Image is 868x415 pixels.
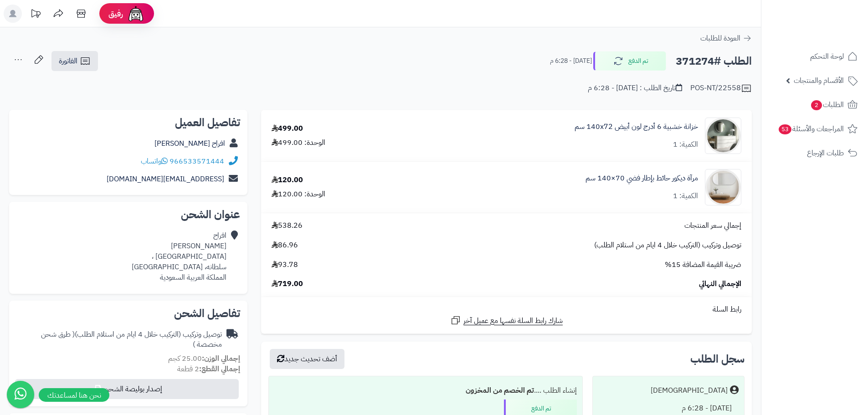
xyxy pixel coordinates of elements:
div: رابط السلة [265,304,748,315]
a: العودة للطلبات [700,33,752,44]
div: إنشاء الطلب .... [274,382,576,400]
div: افراح [PERSON_NAME] [GEOGRAPHIC_DATA] ، سلطانه، [GEOGRAPHIC_DATA] المملكة العربية السعودية [132,231,226,282]
span: الفاتورة [59,56,77,67]
div: الكمية: 1 [673,139,698,150]
a: الفاتورة [51,51,98,71]
button: تم الدفع [593,51,666,71]
small: [DATE] - 6:28 م [550,56,592,66]
b: تم الخصم من المخزون [466,385,534,396]
a: واتساب [141,156,168,167]
a: افراح [PERSON_NAME] [154,138,225,149]
strong: إجمالي الوزن: [202,353,240,364]
h3: سجل الطلب [690,354,745,364]
span: 2 [811,100,822,110]
a: طلبات الإرجاع [767,142,863,164]
div: الوحدة: 499.00 [272,138,325,148]
img: 1753786058-1-90x90.jpg [705,169,741,205]
span: إجمالي سعر المنتجات [684,220,741,231]
span: العودة للطلبات [700,33,740,44]
div: الكمية: 1 [673,191,698,201]
span: توصيل وتركيب (التركيب خلال 4 ايام من استلام الطلب) [594,240,741,251]
strong: إجمالي القطع: [199,364,240,374]
a: المراجعات والأسئلة53 [767,118,863,140]
img: 1746709299-1702541934053-68567865785768-1000x1000-90x90.jpg [705,118,741,154]
small: 2 قطعة [177,364,240,374]
h2: الطلب #371274 [676,52,752,71]
a: الطلبات2 [767,94,863,116]
span: 719.00 [272,279,303,289]
span: 93.78 [272,260,298,270]
h2: تفاصيل العميل [16,117,240,128]
span: لوحة التحكم [810,50,844,63]
span: الإجمالي النهائي [699,279,741,289]
div: توصيل وتركيب (التركيب خلال 4 ايام من استلام الطلب) [16,329,222,350]
button: إصدار بوليصة الشحن [15,379,239,399]
span: طلبات الإرجاع [807,147,844,159]
a: 966533571444 [169,156,224,167]
div: POS-NT/22558 [690,83,752,94]
img: ai-face.png [127,5,145,23]
span: شارك رابط السلة نفسها مع عميل آخر [463,316,563,326]
span: الطلبات [810,98,844,111]
div: الوحدة: 120.00 [272,189,325,200]
a: شارك رابط السلة نفسها مع عميل آخر [450,315,563,326]
h2: عنوان الشحن [16,209,240,220]
a: لوحة التحكم [767,46,863,67]
span: ضريبة القيمة المضافة 15% [665,260,741,270]
small: 25.00 كجم [168,353,240,364]
span: 86.96 [272,240,298,251]
div: [DEMOGRAPHIC_DATA] [651,385,728,396]
h2: تفاصيل الشحن [16,308,240,319]
button: أضف تحديث جديد [270,349,344,369]
a: خزانة خشبية 6 أدرج لون أبيض 140x72 سم [575,122,698,132]
div: 499.00 [272,123,303,134]
span: الأقسام والمنتجات [794,74,844,87]
span: 538.26 [272,220,303,231]
a: تحديثات المنصة [24,5,47,25]
div: 120.00 [272,175,303,185]
div: تاريخ الطلب : [DATE] - 6:28 م [588,83,682,93]
span: 53 [779,124,791,134]
span: ( طرق شحن مخصصة ) [41,329,222,350]
a: مرآة ديكور حائط بإطار فضي 70×140 سم [586,173,698,184]
span: رفيق [108,8,123,19]
span: المراجعات والأسئلة [778,123,844,135]
a: [EMAIL_ADDRESS][DOMAIN_NAME] [107,174,224,184]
